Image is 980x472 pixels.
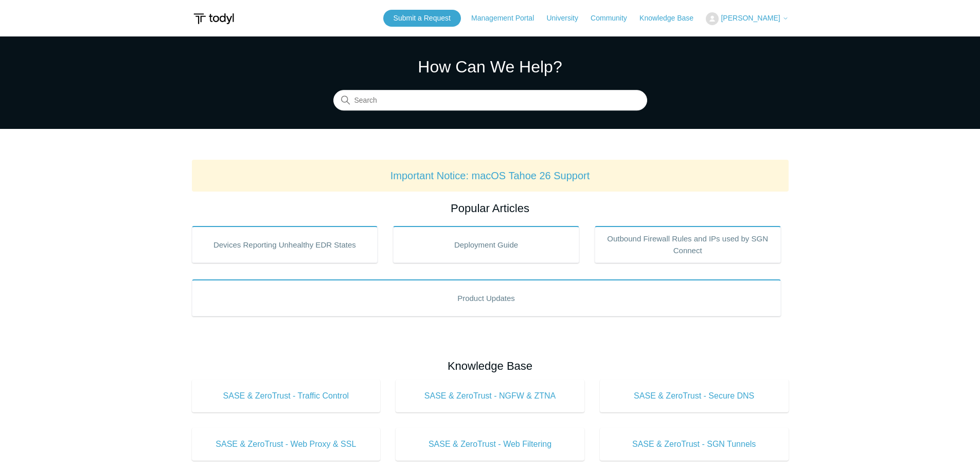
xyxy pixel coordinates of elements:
span: [PERSON_NAME] [721,14,780,22]
a: SASE & ZeroTrust - NGFW & ZTNA [396,380,584,412]
a: SASE & ZeroTrust - Web Proxy & SSL [192,428,381,461]
h1: How Can We Help? [333,54,647,79]
a: Submit a Request [383,10,461,27]
a: SASE & ZeroTrust - Traffic Control [192,380,381,412]
a: Management Portal [471,13,544,24]
a: Important Notice: macOS Tahoe 26 Support [390,170,590,181]
span: SASE & ZeroTrust - NGFW & ZTNA [411,390,569,402]
a: SASE & ZeroTrust - Secure DNS [600,380,789,412]
h2: Knowledge Base [192,357,789,374]
a: Product Updates [192,279,781,316]
span: SASE & ZeroTrust - Web Proxy & SSL [207,438,365,450]
a: Outbound Firewall Rules and IPs used by SGN Connect [595,226,781,263]
span: SASE & ZeroTrust - Traffic Control [207,390,365,402]
h2: Popular Articles [192,200,789,217]
a: Deployment Guide [393,226,579,263]
span: SASE & ZeroTrust - SGN Tunnels [615,438,773,450]
img: Todyl Support Center Help Center home page [192,9,236,28]
button: [PERSON_NAME] [706,12,788,25]
span: SASE & ZeroTrust - Secure DNS [615,390,773,402]
a: University [546,13,588,24]
input: Search [333,90,647,111]
a: Knowledge Base [639,13,704,24]
a: Devices Reporting Unhealthy EDR States [192,226,378,263]
a: SASE & ZeroTrust - Web Filtering [396,428,584,461]
span: SASE & ZeroTrust - Web Filtering [411,438,569,450]
a: SASE & ZeroTrust - SGN Tunnels [600,428,789,461]
a: Community [591,13,637,24]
